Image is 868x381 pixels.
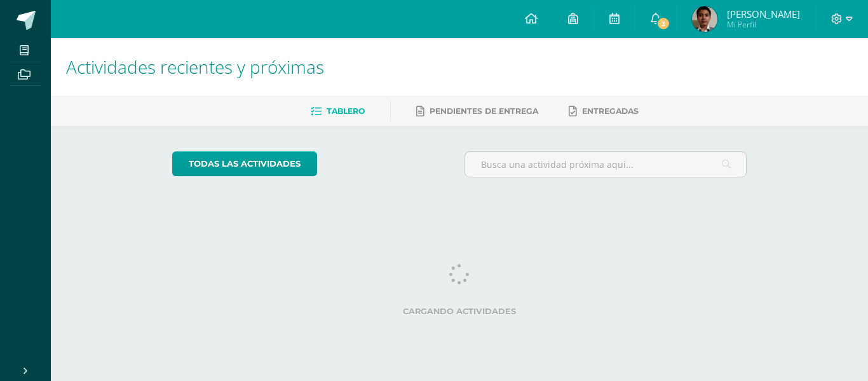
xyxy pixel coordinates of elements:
[465,152,747,177] input: Busca una actividad próxima aquí...
[569,101,639,121] a: Entregadas
[311,101,365,121] a: Tablero
[172,151,317,176] a: todas las Actividades
[582,106,639,116] span: Entregadas
[656,17,670,31] span: 3
[416,101,538,121] a: Pendientes de entrega
[727,8,800,20] span: [PERSON_NAME]
[727,19,800,30] span: Mi Perfil
[66,55,324,79] span: Actividades recientes y próximas
[327,106,365,116] span: Tablero
[172,307,747,316] label: Cargando actividades
[430,106,538,116] span: Pendientes de entrega
[692,6,717,32] img: e4ad1787b342d349d690f74ab74e8e6d.png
